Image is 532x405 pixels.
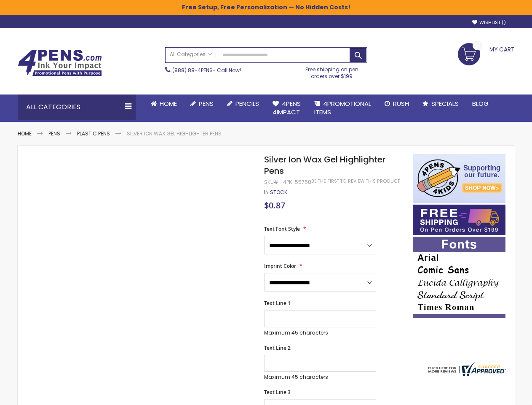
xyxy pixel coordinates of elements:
[166,48,216,62] a: All Categories
[283,179,311,186] div: 4PK-55758
[172,67,241,74] span: - Call Now!
[160,99,177,108] span: Home
[314,99,371,116] span: 4PROMOTIONAL ITEMS
[264,262,296,270] span: Imprint Color
[48,130,60,137] a: Pens
[393,99,409,108] span: Rush
[307,94,378,122] a: 4PROMOTIONALITEMS
[264,344,291,351] span: Text Line 2
[264,329,376,336] p: Maximum 45 characters
[311,178,400,184] a: Be the first to review this product
[264,178,280,186] strong: SKU
[426,362,506,376] img: 4pens.com widget logo
[77,130,110,137] a: Plastic Pens
[378,94,416,113] a: Rush
[264,189,287,196] div: Availability
[172,67,213,74] a: (888) 88-4PENS
[18,130,32,137] a: Home
[264,374,376,381] p: Maximum 45 characters
[18,94,136,120] div: All Categories
[235,99,259,108] span: Pencils
[273,99,301,116] span: 4Pens 4impact
[144,94,184,113] a: Home
[472,19,506,26] a: Wishlist
[184,94,220,113] a: Pens
[465,94,495,113] a: Blog
[127,130,222,137] li: Silver Ion Wax Gel Highlighter Pens
[264,225,300,232] span: Text Font Style
[18,49,102,76] img: 4Pens Custom Pens and Promotional Products
[431,99,459,108] span: Specials
[264,300,291,307] span: Text Line 1
[426,371,506,378] a: 4pens.com certificate URL
[297,63,367,80] div: Free shipping on pen orders over $199
[199,99,214,108] span: Pens
[220,94,266,113] a: Pencils
[264,154,385,177] span: Silver Ion Wax Gel Highlighter Pens
[264,189,287,196] span: In stock
[266,94,307,122] a: 4Pens4impact
[170,51,212,58] span: All Categories
[416,94,465,113] a: Specials
[413,154,505,203] img: 4pens 4 kids
[472,99,489,108] span: Blog
[413,205,505,235] img: Free shipping on orders over $199
[264,200,285,211] span: $0.87
[413,237,505,318] img: font-personalization-examples
[264,389,291,396] span: Text Line 3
